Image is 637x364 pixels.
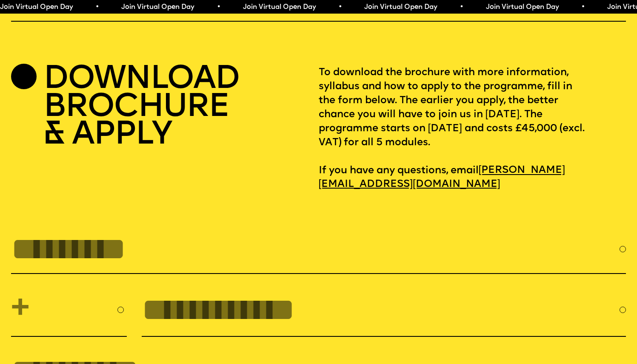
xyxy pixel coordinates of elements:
[43,66,239,150] h2: DOWNLOAD BROCHURE & APPLY
[581,4,585,11] span: •
[319,161,566,194] a: [PERSON_NAME][EMAIL_ADDRESS][DOMAIN_NAME]
[216,4,220,11] span: •
[459,4,463,11] span: •
[95,4,99,11] span: •
[338,4,342,11] span: •
[319,66,626,192] p: To download the brochure with more information, syllabus and how to apply to the programme, fill ...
